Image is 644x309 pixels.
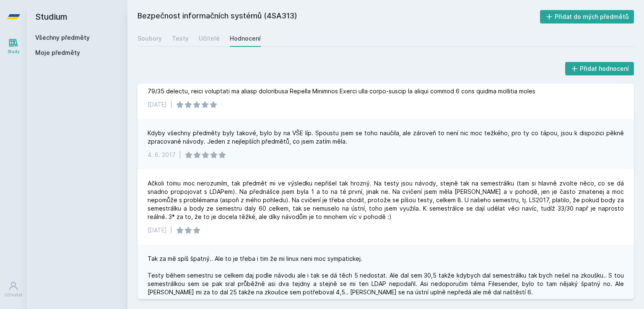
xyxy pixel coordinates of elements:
[148,151,176,159] div: 4. 6. 2017
[230,34,261,43] div: Hodnocení
[5,292,22,298] div: Uživatel
[138,10,540,23] h2: Bezpečnost informačních systémů (4SA313)
[170,100,172,109] div: |
[8,49,20,55] div: Study
[170,226,172,234] div: |
[230,30,261,47] a: Hodnocení
[148,100,167,109] div: [DATE]
[540,10,634,23] button: Přidat do mých předmětů
[199,30,220,47] a: Učitelé
[179,151,181,159] div: |
[35,49,80,57] span: Moje předměty
[138,30,162,47] a: Soubory
[565,62,634,75] button: Přidat hodnocení
[148,129,624,146] div: Kdyby všechny předměty byly takové, bylo by na VŠE líp. Spoustu jsem se toho naučila, ale zároveň...
[2,277,25,302] a: Uživatel
[138,34,162,43] div: Soubory
[172,34,189,43] div: Testy
[35,34,90,41] a: Všechny předměty
[199,34,220,43] div: Učitelé
[148,179,624,221] div: Ačkoli tomu moc nerozumím, tak předmět mi ve výsledku nepřišel tak hrozný. Na testy jsou návody, ...
[2,33,25,59] a: Study
[172,30,189,47] a: Testy
[148,226,167,234] div: [DATE]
